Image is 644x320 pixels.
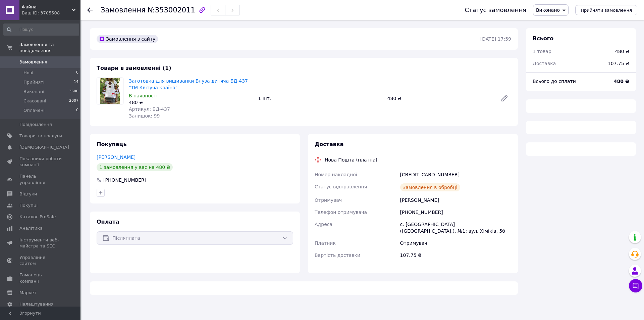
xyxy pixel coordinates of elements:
[97,141,127,147] span: Покупець
[129,78,248,90] a: Заготовка для вишиванки Блуза дитяча БД-437 "ТМ Квітуча країна"
[400,183,460,191] div: Замовлення в обробці
[19,144,69,150] span: [DEMOGRAPHIC_DATA]
[575,5,637,15] button: Прийняти замовлення
[19,272,62,284] span: Гаманець компанії
[69,98,78,104] span: 2007
[615,48,629,55] div: 480 ₴
[315,172,357,177] span: Номер накладної
[23,89,44,95] span: Виконані
[129,93,158,98] span: В наявності
[69,89,78,95] span: 3500
[614,79,629,84] b: 480 ₴
[315,197,342,203] span: Отримувач
[465,7,526,13] div: Статус замовлення
[19,301,54,307] span: Налаштування
[23,98,46,104] span: Скасовані
[19,59,47,65] span: Замовлення
[23,107,45,113] span: Оплачені
[74,79,78,85] span: 14
[129,113,160,119] span: Залишок: 99
[255,94,384,103] div: 1 шт.
[76,70,78,76] span: 0
[604,56,633,71] div: 107.75 ₴
[22,4,72,10] span: Файна
[19,290,37,296] span: Маркет
[22,10,80,16] div: Ваш ID: 3705508
[19,42,80,54] span: Замовлення та повідомлення
[315,253,360,258] span: Вартість доставки
[533,35,553,42] span: Всього
[399,169,513,181] div: [CREDIT_CARD_NUMBER]
[315,141,344,147] span: Доставка
[315,222,332,227] span: Адреса
[129,99,253,106] div: 480 ₴
[23,79,44,85] span: Прийняті
[399,206,513,218] div: [PHONE_NUMBER]
[533,79,576,84] span: Всього до сплати
[533,61,556,66] span: Доставка
[97,154,136,160] a: [PERSON_NAME]
[480,36,511,42] time: [DATE] 17:59
[385,94,495,103] div: 480 ₴
[399,237,513,249] div: Отримувач
[315,240,336,246] span: Платник
[19,156,62,168] span: Показники роботи компанії
[399,218,513,237] div: с. [GEOGRAPHIC_DATA] ([GEOGRAPHIC_DATA].), №1: вул. Хіміків, 5б
[76,107,78,113] span: 0
[19,173,62,185] span: Панель управління
[315,210,367,215] span: Телефон отримувача
[97,65,171,71] span: Товари в замовленні (1)
[533,49,551,54] span: 1 товар
[100,78,120,104] img: Заготовка для вишиванки Блуза дитяча БД-437 "ТМ Квітуча країна"
[97,219,119,225] span: Оплата
[323,156,379,163] div: Нова Пошта (платна)
[19,214,56,220] span: Каталог ProSale
[629,279,642,292] button: Чат з покупцем
[97,163,173,171] div: 1 замовлення у вас на 480 ₴
[581,8,632,13] span: Прийняти замовлення
[103,177,147,183] div: [PHONE_NUMBER]
[97,35,158,43] div: Замовлення з сайту
[19,133,62,139] span: Товари та послуги
[19,225,43,231] span: Аналітика
[19,202,38,209] span: Покупці
[19,237,62,249] span: Інструменти веб-майстра та SEO
[536,7,560,13] span: Виконано
[148,6,195,14] span: №353002011
[19,122,52,128] span: Повідомлення
[399,194,513,206] div: [PERSON_NAME]
[101,6,146,14] span: Замовлення
[19,191,37,197] span: Відгуки
[315,184,367,189] span: Статус відправлення
[498,92,511,105] a: Редагувати
[87,7,93,13] div: Повернутися назад
[129,106,170,112] span: Артикул: БД-437
[3,24,79,36] input: Пошук
[399,249,513,261] div: 107.75 ₴
[23,70,33,76] span: Нові
[19,255,62,267] span: Управління сайтом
